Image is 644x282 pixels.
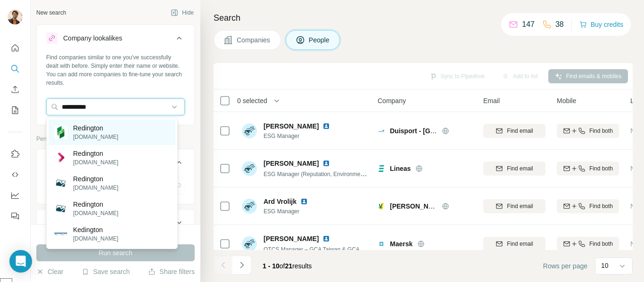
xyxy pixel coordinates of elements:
[264,121,319,131] span: [PERSON_NAME]
[322,160,330,167] img: LinkedIn logo
[285,262,293,270] span: 21
[37,27,194,53] button: Company lookalikes
[589,240,613,248] span: Find both
[73,133,118,141] p: [DOMAIN_NAME]
[378,127,385,135] img: Logo of Duisport - Duisburger Hafen AG
[73,158,118,167] p: [DOMAIN_NAME]
[73,209,118,218] p: [DOMAIN_NAME]
[9,250,32,273] div: Open Intercom Messenger
[8,40,23,56] button: Quick start
[507,240,533,248] span: Find email
[264,132,341,140] span: ESG Manager
[54,126,67,139] img: Redington
[390,202,487,210] span: [PERSON_NAME] International
[555,19,564,30] p: 38
[322,235,330,242] img: LinkedIn logo
[36,267,63,276] button: Clear
[63,33,122,43] div: Company lookalikes
[73,200,118,209] p: Redington
[507,127,533,135] span: Find email
[483,96,500,105] span: Email
[557,124,619,138] button: Find both
[264,207,319,216] span: ESG Manager
[46,53,185,87] div: Find companies similar to one you've successfully dealt with before. Simply enter their name or w...
[264,245,377,253] span: OTCS Manager – GCA Taiwan & GCA Import
[483,124,545,138] button: Find email
[483,237,545,251] button: Find email
[601,261,609,270] p: 10
[164,6,200,20] button: Hide
[579,18,623,31] button: Buy credits
[8,9,23,24] img: Avatar
[214,11,633,24] h4: Search
[589,164,613,173] span: Find both
[73,234,118,243] p: [DOMAIN_NAME]
[37,151,194,177] button: Job title
[54,227,67,241] img: Kedington
[543,261,587,271] span: Rows per page
[242,199,257,214] img: Avatar
[483,199,545,213] button: Find email
[8,208,23,225] button: Feedback
[54,151,67,164] img: Redington
[73,123,118,133] p: Redington
[242,161,257,176] img: Avatar
[390,164,411,173] span: Lineas
[378,202,385,210] img: Logo of Verbrugge International
[557,237,619,251] button: Find both
[378,165,385,172] img: Logo of Lineas
[390,127,551,135] span: Duisport - [GEOGRAPHIC_DATA] [PERSON_NAME]
[73,225,118,234] p: Kedington
[8,102,23,119] button: My lists
[8,187,23,204] button: Dashboard
[36,135,195,143] p: Personal information
[589,127,613,135] span: Find both
[300,198,308,205] img: LinkedIn logo
[264,197,297,206] span: Ard Vrolijk
[37,211,194,234] button: Seniority
[322,122,330,130] img: LinkedIn logo
[507,164,533,173] span: Find email
[8,166,23,183] button: Use Surfe API
[630,96,644,105] span: Lists
[378,240,385,248] img: Logo of Maersk
[73,149,118,158] p: Redington
[8,60,23,77] button: Search
[390,239,413,249] span: Maersk
[54,202,67,215] img: Redington
[8,81,23,98] button: Enrich CSV
[263,262,280,270] span: 1 - 10
[522,19,535,30] p: 147
[263,262,312,270] span: results
[264,159,319,168] span: [PERSON_NAME]
[589,202,613,210] span: Find both
[8,145,23,162] button: Use Surfe on LinkedIn
[557,199,619,213] button: Find both
[237,35,271,45] span: Companies
[82,267,130,276] button: Save search
[557,96,576,105] span: Mobile
[73,184,118,192] p: [DOMAIN_NAME]
[264,170,405,177] span: ESG Manager (Reputation, Environment & Governance)
[378,96,406,105] span: Company
[36,8,66,17] div: New search
[507,202,533,210] span: Find email
[73,174,118,184] p: Redington
[309,35,330,45] span: People
[483,161,545,176] button: Find email
[232,256,251,274] button: Navigate to next page
[242,123,257,138] img: Avatar
[242,236,257,251] img: Avatar
[54,177,67,190] img: Redington
[557,161,619,176] button: Find both
[264,234,319,243] span: [PERSON_NAME]
[148,267,195,276] button: Share filters
[280,262,285,270] span: of
[237,96,267,105] span: 0 selected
